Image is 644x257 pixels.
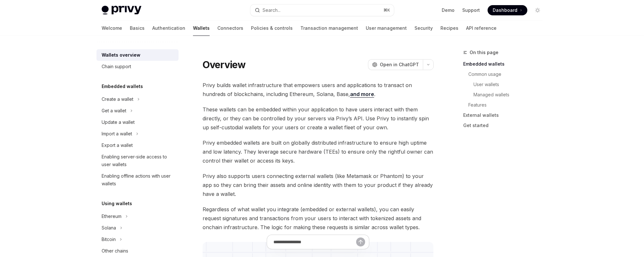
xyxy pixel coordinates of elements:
a: Wallets overview [96,49,179,61]
a: Policies & controls [251,20,293,36]
a: Embedded wallets [463,59,548,69]
span: Privy builds wallet infrastructure that empowers users and applications to transact on hundreds o... [203,81,434,99]
div: Wallets overview [102,51,140,59]
span: These wallets can be embedded within your application to have users interact with them directly, ... [203,105,434,132]
a: Update a wallet [96,116,179,128]
div: Enabling server-side access to user wallets [102,153,175,168]
a: Recipes [440,20,458,36]
button: Ethereum [96,211,179,222]
button: Get a wallet [96,105,179,116]
a: Get started [463,120,548,131]
div: Enabling offline actions with user wallets [102,172,175,188]
a: Support [462,7,480,13]
img: light logo [102,6,141,15]
a: Authentication [152,20,185,36]
a: Welcome [102,20,122,36]
button: Open in ChatGPT [368,59,423,70]
a: Transaction management [300,20,358,36]
div: Chain support [102,63,131,70]
button: Solana [96,222,179,234]
a: Enabling server-side access to user wallets [96,151,179,170]
div: Search... [263,6,280,14]
input: Ask a question... [273,235,356,249]
a: and more [350,91,374,98]
a: Basics [130,20,145,36]
h5: Embedded wallets [102,83,143,90]
a: Managed wallets [463,90,548,100]
a: Features [463,100,548,110]
div: Ethereum [102,213,121,220]
span: On this page [470,49,498,56]
h1: Overview [203,59,246,70]
div: Update a wallet [102,118,135,126]
div: Bitcoin [102,236,116,243]
span: Privy embedded wallets are built on globally distributed infrastructure to ensure high uptime and... [203,138,434,165]
button: Create a wallet [96,93,179,105]
a: Dashboard [488,5,527,15]
span: Regardless of what wallet you integrate (embedded or external wallets), you can easily request si... [203,205,434,232]
div: Other chains [102,247,128,255]
button: Toggle dark mode [532,5,543,15]
a: Common usage [463,69,548,79]
a: Demo [442,7,455,13]
a: User management [366,20,407,36]
div: Get a wallet [102,107,126,115]
span: Open in ChatGPT [380,61,419,68]
a: Wallets [193,20,210,36]
div: Create a wallet [102,95,133,103]
div: Export a wallet [102,141,133,149]
a: Security [414,20,433,36]
div: Solana [102,224,116,232]
a: Connectors [217,20,243,36]
a: Chain support [96,61,179,72]
a: User wallets [463,79,548,90]
a: Enabling offline actions with user wallets [96,170,179,189]
span: ⌘ K [383,8,390,13]
a: Other chains [96,245,179,257]
button: Import a wallet [96,128,179,140]
div: Import a wallet [102,130,132,138]
a: API reference [466,20,497,36]
button: Search...⌘K [250,4,394,16]
a: Export a wallet [96,140,179,151]
h5: Using wallets [102,200,132,207]
span: Privy also supports users connecting external wallets (like Metamask or Phantom) to your app so t... [203,172,434,198]
button: Bitcoin [96,234,179,245]
button: Send message [356,237,365,246]
span: Dashboard [493,7,517,13]
a: External wallets [463,110,548,120]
